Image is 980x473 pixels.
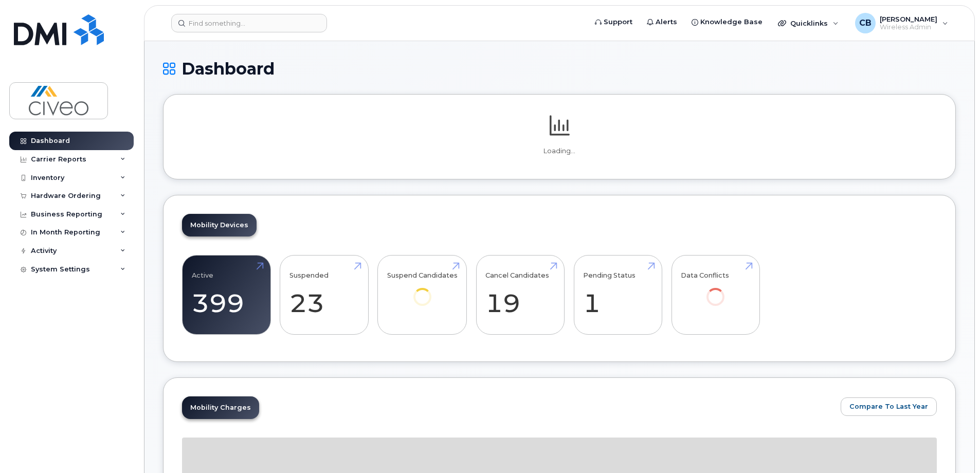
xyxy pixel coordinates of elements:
a: Mobility Devices [182,214,257,236]
span: Compare To Last Year [849,402,928,411]
a: Suspend Candidates [387,261,458,320]
a: Active 399 [192,261,261,329]
a: Suspended 23 [289,261,359,329]
a: Data Conflicts [681,261,750,320]
a: Pending Status 1 [583,261,652,329]
p: Loading... [182,147,937,156]
a: Mobility Charges [182,396,259,419]
h1: Dashboard [163,60,956,78]
a: Cancel Candidates 19 [485,261,555,329]
button: Compare To Last Year [841,397,937,416]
